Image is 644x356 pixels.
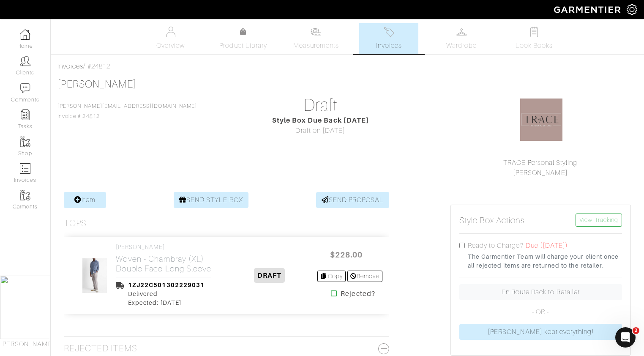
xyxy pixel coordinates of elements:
[57,79,136,90] a: [PERSON_NAME]
[529,27,540,37] img: todo-9ac3debb85659649dc8f770b8b6100bb5dab4b48dedcbae339e5042a72dfd3cc.svg
[230,115,411,126] div: Style Box Due Back [DATE]
[128,298,205,307] div: Expected: [DATE]
[311,27,321,37] img: measurements-466bbee1fd09ba9460f595b01e5d73f9e2bff037440d3c8f018324cb6cdf7a4a.svg
[64,192,106,208] a: Item
[459,324,622,340] a: [PERSON_NAME] kept everything!
[520,99,562,141] img: 1583817110766.png
[627,4,637,15] img: gear-icon-white-bd11855cb880d31180b6d7d6211b90ccbf57a29d726f0c71d8c61bd08dd39cc2.png
[219,41,267,51] span: Product Library
[156,41,185,51] span: Overview
[505,23,564,54] a: Look Books
[341,289,375,299] strong: Rejected?
[459,215,525,225] h5: Style Box Actions
[128,282,205,288] a: 1ZJ22C501302229031
[116,254,211,274] h2: Woven - Chambray (XL) Double Face Long Sleeve
[347,271,382,282] a: Remove
[459,284,622,300] a: En Route Back to Retailer
[57,103,197,119] span: Invoice # 24812
[20,163,30,174] img: orders-icon-0abe47150d42831381b5fb84f609e132dff9fe21cb692f30cb5eec754e2cba89.png
[321,246,371,264] span: $228.00
[293,41,339,51] span: Measurements
[503,159,577,167] a: TRACE Personal Styling
[20,29,30,40] img: dashboard-icon-dbcd8f5a0b271acd01030246c82b418ddd0df26cd7fceb0bd07c9910d44c42f6.png
[174,192,248,208] a: SEND STYLE BOX
[615,327,636,348] iframe: Intercom live chat
[446,41,477,51] span: Wardrobe
[20,110,30,120] img: reminder-icon-8004d30b9f0a5d33ae49ab947aed9ed385cf756f9e5892f1edd6e32f2345188e.png
[64,343,389,354] h3: Rejected Items
[20,190,30,200] img: garments-icon-b7da505a4dc4fd61783c78ac3ca0ef83fa9d6f193b1c9dc38574b1d14d53ca28.png
[141,23,200,54] a: Overview
[317,271,346,282] a: Copy
[57,63,83,70] a: Invoices
[57,103,197,109] a: [PERSON_NAME][EMAIL_ADDRESS][DOMAIN_NAME]
[165,27,176,37] img: basicinfo-40fd8af6dae0f16599ec9e87c0ef1c0a1fdea2edbe929e3d69a839185d80c458.svg
[254,268,285,283] span: DRAFT
[20,56,30,66] img: clients-icon-6bae9207a08558b7cb47a8932f037763ab4055f8c8b6bfacd5dc20c3e0201464.png
[526,242,568,249] span: Due ([DATE])
[576,214,622,227] a: View Tracking
[316,192,390,208] a: SEND PROPOSAL
[214,27,273,51] a: Product Library
[376,41,402,51] span: Invoices
[57,61,637,71] div: / #24812
[64,218,87,229] h3: Tops
[459,307,622,317] p: - OR -
[468,241,524,251] label: Ready to Charge?
[516,41,553,51] span: Look Books
[116,244,211,251] h4: [PERSON_NAME]
[116,244,211,274] a: [PERSON_NAME] Woven - Chambray (XL)Double Face Long Sleeve
[432,23,491,54] a: Wardrobe
[633,327,639,334] span: 2
[230,95,411,115] h1: Draft
[384,27,394,37] img: orders-27d20c2124de7fd6de4e0e44c1d41de31381a507db9b33961299e4e07d508b8c.svg
[359,23,418,54] a: Invoices
[287,23,346,54] a: Measurements
[550,2,627,17] img: garmentier-logo-header-white-b43fb05a5012e4ada735d5af1a66efaba907eab6374d6393d1fbf88cb4ef424d.png
[20,83,30,93] img: comment-icon-a0a6a9ef722e966f86d9cbdc48e553b5cf19dbc54f86b18d962a5391bc8f6eb6.png
[468,252,622,270] small: The Garmentier Team will charge your client once all rejected items are returned to the retailer.
[513,169,568,177] a: [PERSON_NAME]
[230,126,411,136] div: Draft on [DATE]
[20,137,30,147] img: garments-icon-b7da505a4dc4fd61783c78ac3ca0ef83fa9d6f193b1c9dc38574b1d14d53ca28.png
[456,27,467,37] img: wardrobe-487a4870c1b7c33e795ec22d11cfc2ed9d08956e64fb3008fe2437562e282088.svg
[128,290,205,298] div: Delivered
[82,258,108,293] img: Double-Face-Long-Sleeve-424CHA.jpeg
